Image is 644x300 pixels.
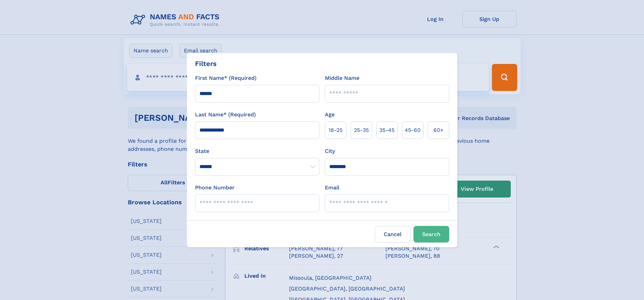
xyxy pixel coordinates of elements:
span: 45‑60 [405,126,421,134]
label: City [325,147,335,155]
div: Filters [195,59,217,69]
button: Search [413,226,449,243]
label: State [195,147,319,155]
label: Last Name* (Required) [195,111,256,119]
label: Cancel [375,226,411,243]
span: 35‑45 [379,126,395,134]
label: Phone Number [195,184,235,192]
label: Email [325,184,339,192]
label: Age [325,111,335,119]
span: 18‑25 [329,126,342,134]
label: First Name* (Required) [195,74,257,82]
span: 25‑35 [354,126,369,134]
span: 60+ [433,126,444,134]
label: Middle Name [325,74,359,82]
